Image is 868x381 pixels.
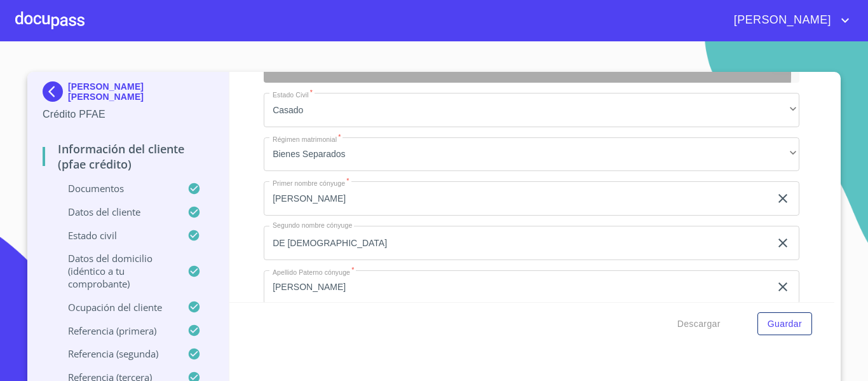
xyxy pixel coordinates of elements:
[724,10,853,31] button: account of current user
[43,347,187,360] p: Referencia (segunda)
[68,81,214,102] p: [PERSON_NAME] [PERSON_NAME]
[43,324,187,337] p: Referencia (primera)
[43,205,187,218] p: Datos del cliente
[672,312,726,336] button: Descargar
[43,141,214,172] p: Información del cliente (PFAE crédito)
[43,252,187,290] p: Datos del domicilio (idéntico a tu comprobante)
[775,191,790,206] button: clear input
[43,107,214,122] p: Crédito PFAE
[775,235,790,251] button: clear input
[724,10,837,31] span: [PERSON_NAME]
[43,81,214,107] div: [PERSON_NAME] [PERSON_NAME]
[768,316,802,332] span: Guardar
[43,301,187,314] p: Ocupación del Cliente
[757,312,812,336] button: Guardar
[43,81,68,102] img: Docupass spot blue
[264,93,799,127] div: Casado
[264,137,799,172] div: Bienes Separados
[775,279,790,294] button: clear input
[677,316,721,332] span: Descargar
[43,182,187,195] p: Documentos
[43,229,187,242] p: Estado Civil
